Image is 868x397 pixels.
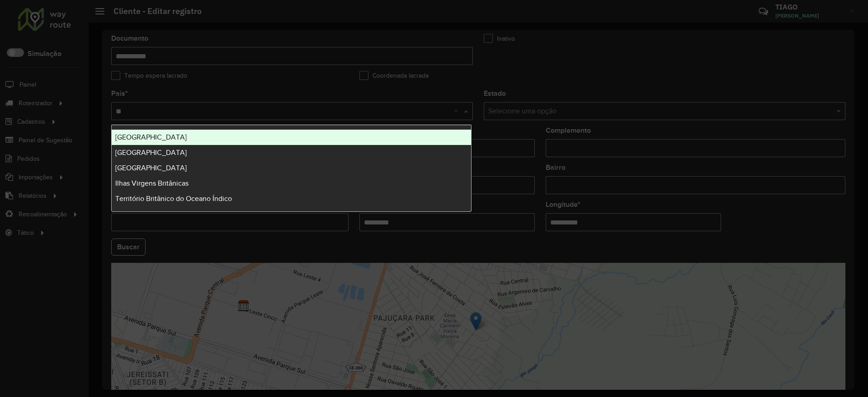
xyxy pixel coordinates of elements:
span: [GEOGRAPHIC_DATA] [115,149,187,156]
span: Território Britânico do Oceano Índico [115,195,232,202]
span: [GEOGRAPHIC_DATA] [115,164,187,172]
span: Ilhas Virgens Britânicas [115,179,189,187]
span: [GEOGRAPHIC_DATA] [115,133,187,141]
ng-dropdown-panel: Options list [111,125,472,212]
